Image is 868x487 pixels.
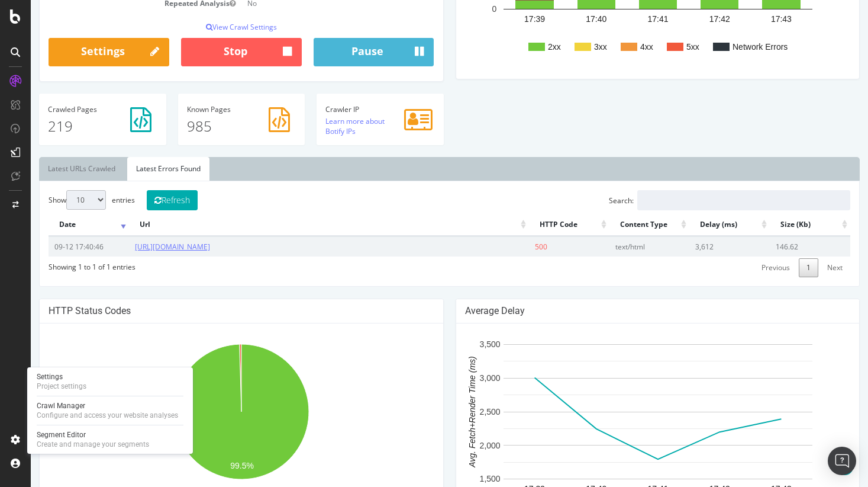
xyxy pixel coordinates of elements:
[659,236,739,257] td: 3,612
[493,14,514,24] text: 17:39
[17,116,127,136] p: 219
[295,105,404,113] h4: Crawler IP
[18,190,104,210] label: Show entries
[37,430,149,440] div: Segment Editor
[448,406,469,416] text: 2,500
[678,14,699,24] text: 17:42
[96,157,179,181] a: Latest Errors Found
[448,474,469,483] text: 1,500
[18,38,138,66] a: Settings
[116,190,167,210] button: Refresh
[768,258,788,277] a: 1
[828,447,856,475] div: Open Intercom Messenger
[504,242,517,252] span: 500
[32,400,188,421] a: Crawl ManagerConfigure and access your website analyses
[283,38,404,66] button: Pause
[8,157,93,181] a: Latest URLs Crawled
[656,42,669,52] text: 5xx
[448,373,469,383] text: 3,000
[789,258,819,277] a: Next
[448,339,469,349] text: 3,500
[156,105,266,113] h4: Pages Known
[517,42,530,52] text: 2xx
[659,213,739,236] th: Delay (ms): activate to sort column ascending
[739,236,819,257] td: 146.62
[104,242,179,252] a: [URL][DOMAIN_NAME]
[156,116,266,136] p: 985
[739,213,819,236] th: Size (Kb): activate to sort column ascending
[606,190,819,210] input: Search:
[579,236,659,257] td: text/html
[37,382,86,391] div: Project settings
[563,42,576,52] text: 3xx
[37,411,178,420] div: Configure and access your website analyses
[199,460,223,470] text: 99.5%
[723,258,767,277] a: Previous
[702,42,757,52] text: Network Errors
[18,22,404,32] p: View Crawl Settings
[609,42,622,52] text: 4xx
[578,190,819,210] label: Search:
[37,440,149,449] div: Create and manage your segments
[555,14,576,24] text: 17:40
[448,440,469,450] text: 2,000
[617,14,637,24] text: 17:41
[437,356,446,468] text: Avg. Fetch+Render Time (ms)
[434,305,820,317] h4: Average Delay
[461,5,466,14] text: 0
[18,236,98,257] td: 09-12 17:40:46
[150,38,271,66] button: Stop
[498,213,579,236] th: HTTP Code: activate to sort column ascending
[32,429,188,450] a: Segment EditorCreate and manage your segments
[37,372,86,382] div: Settings
[36,190,75,210] select: Showentries
[32,371,188,392] a: SettingsProject settings
[295,116,354,136] a: Learn more about Botify IPs
[98,213,498,236] th: Url: activate to sort column ascending
[37,401,178,411] div: Crawl Manager
[18,213,98,236] th: Date: activate to sort column ascending
[18,305,404,317] h4: HTTP Status Codes
[579,213,659,236] th: Content Type: activate to sort column ascending
[18,257,105,272] div: Showing 1 to 1 of 1 entries
[17,105,127,113] h4: Pages Crawled
[740,14,760,24] text: 17:43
